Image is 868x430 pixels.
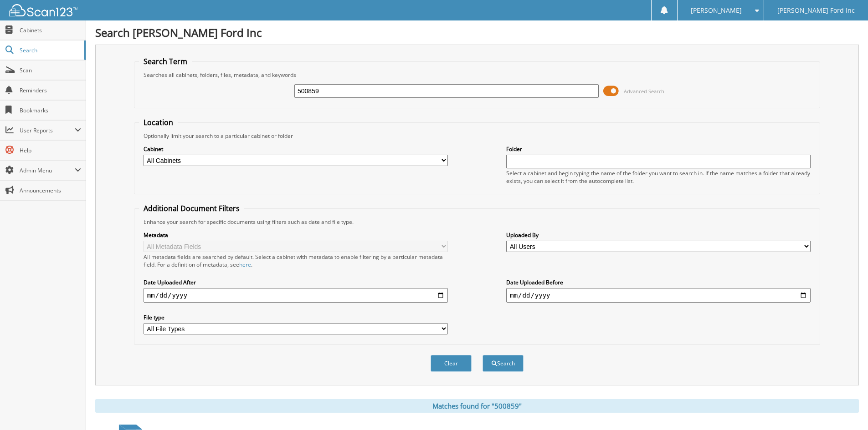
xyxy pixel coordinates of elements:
h1: Search [PERSON_NAME] Ford Inc [95,25,859,40]
div: Optionally limit your search to a particular cabinet or folder [139,132,815,140]
input: start [144,288,448,303]
label: File type [144,314,448,321]
label: Uploaded By [506,231,811,239]
span: Bookmarks [20,106,81,114]
img: scan123-logo-white.svg [9,4,77,16]
button: Clear [431,355,472,372]
span: [PERSON_NAME] Ford Inc [777,8,855,13]
input: end [506,288,811,303]
div: Select a cabinet and begin typing the name of the folder you want to search in. If the name match... [506,169,811,185]
span: Admin Menu [20,167,75,174]
span: Help [20,147,81,154]
span: Cabinets [20,26,81,34]
span: Search [20,46,80,54]
label: Date Uploaded After [144,278,448,286]
button: Search [483,355,524,372]
label: Cabinet [144,145,448,153]
label: Metadata [144,231,448,239]
legend: Location [139,117,178,127]
legend: Additional Document Filters [139,203,244,213]
div: Enhance your search for specific documents using filters such as date and file type. [139,218,815,226]
label: Date Uploaded Before [506,278,811,286]
div: All metadata fields are searched by default. Select a cabinet with metadata to enable filtering b... [144,253,448,268]
div: Searches all cabinets, folders, files, metadata, and keywords [139,71,815,79]
span: Advanced Search [624,88,664,95]
span: Scan [20,66,81,74]
div: Matches found for "500859" [95,399,859,413]
span: Announcements [20,187,81,194]
span: Reminders [20,86,81,94]
label: Folder [506,145,811,153]
span: [PERSON_NAME] [691,8,742,13]
span: User Reports [20,126,75,134]
a: here [239,261,251,268]
legend: Search Term [139,56,192,66]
